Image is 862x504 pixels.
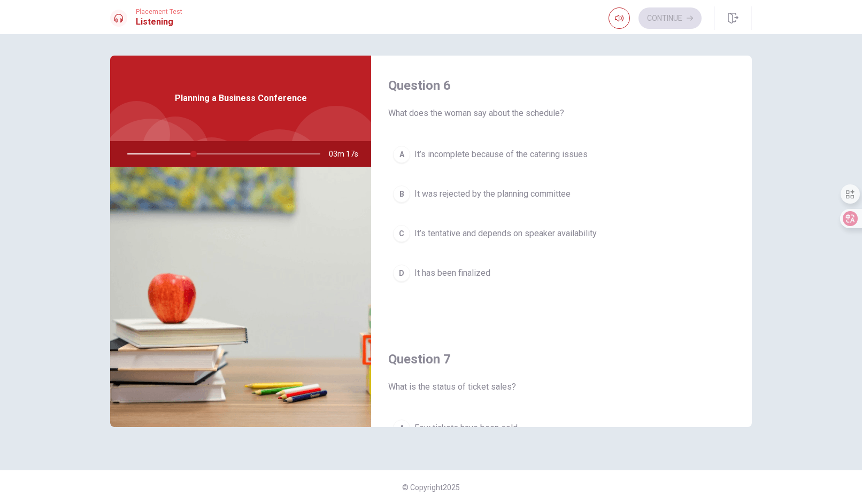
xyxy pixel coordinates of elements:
button: AIt’s incomplete because of the catering issues [388,141,735,168]
span: 03m 17s [329,141,367,167]
span: It was rejected by the planning committee [414,188,571,200]
h4: Question 7 [388,351,735,368]
span: © Copyright 2025 [402,483,460,492]
h4: Question 6 [388,77,735,94]
button: BIt was rejected by the planning committee [388,181,735,207]
span: Few tickets have been sold [414,422,518,435]
span: It’s tentative and depends on speaker availability [414,227,597,240]
button: DIt has been finalized [388,260,735,286]
span: It has been finalized [414,267,490,280]
span: It’s incomplete because of the catering issues [414,148,588,161]
div: D [393,265,410,282]
span: What is the status of ticket sales? [388,381,735,393]
button: CIt’s tentative and depends on speaker availability [388,220,735,247]
div: B [393,185,410,203]
div: A [393,146,410,163]
img: Planning a Business Conference [110,167,371,427]
div: A [393,420,410,437]
span: What does the woman say about the schedule? [388,107,735,120]
div: C [393,225,410,242]
h1: Listening [136,15,182,28]
span: Placement Test [136,8,182,15]
button: AFew tickets have been sold [388,415,735,441]
span: Planning a Business Conference [175,92,307,105]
